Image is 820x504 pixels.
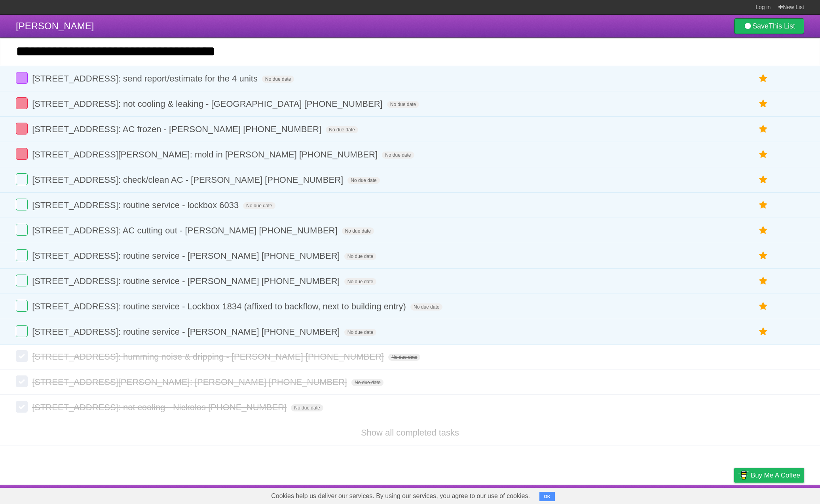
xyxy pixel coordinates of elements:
b: This List [769,22,795,30]
a: Suggest a feature [754,487,804,502]
label: Star task [756,275,771,288]
button: OK [539,492,555,501]
label: Done [16,224,28,236]
label: Done [16,401,28,413]
label: Star task [756,148,771,161]
span: No due date [291,404,323,411]
span: [STREET_ADDRESS]: send report/estimate for the 4 units [32,74,260,83]
a: SaveThis List [734,18,804,34]
span: No due date [344,253,376,260]
a: Show all completed tasks [361,428,459,438]
span: [STREET_ADDRESS]: humming noise & dripping - [PERSON_NAME] [PHONE_NUMBER] [32,352,386,362]
label: Star task [756,72,771,85]
label: Star task [756,173,771,186]
a: About [629,487,645,502]
span: [STREET_ADDRESS]: not cooling - Nickolos [PHONE_NUMBER] [32,402,289,412]
span: No due date [347,177,380,184]
span: Buy me a coffee [751,468,800,482]
label: Done [16,173,28,185]
label: Star task [756,300,771,313]
label: Done [16,72,28,84]
span: [STREET_ADDRESS]: routine service - Lockbox 1834 (affixed to backflow, next to building entry) [32,301,408,311]
span: [STREET_ADDRESS]: AC frozen - [PERSON_NAME] [PHONE_NUMBER] [32,124,323,134]
label: Done [16,300,28,312]
span: No due date [410,303,442,311]
span: No due date [351,379,383,386]
label: Done [16,375,28,387]
label: Done [16,275,28,286]
label: Star task [756,249,771,262]
label: Star task [756,97,771,110]
label: Done [16,199,28,210]
span: No due date [342,227,374,235]
label: Done [16,249,28,261]
span: No due date [382,152,414,159]
span: [STREET_ADDRESS]: AC cutting out - [PERSON_NAME] [PHONE_NUMBER] [32,225,339,235]
span: [STREET_ADDRESS][PERSON_NAME]: mold in [PERSON_NAME] [PHONE_NUMBER] [32,150,380,159]
label: Done [16,123,28,135]
span: No due date [387,101,419,108]
span: No due date [326,126,358,133]
label: Star task [756,199,771,212]
span: [STREET_ADDRESS]: routine service - [PERSON_NAME] [PHONE_NUMBER] [32,327,342,337]
label: Done [16,350,28,362]
span: [STREET_ADDRESS]: check/clean AC - [PERSON_NAME] [PHONE_NUMBER] [32,175,345,185]
a: Buy me a coffee [734,468,804,483]
span: Cookies help us deliver our services. By using our services, you agree to our use of cookies. [263,488,538,504]
span: [PERSON_NAME] [16,21,94,31]
span: No due date [388,354,420,361]
span: No due date [344,278,376,285]
label: Done [16,97,28,109]
span: [STREET_ADDRESS]: routine service - [PERSON_NAME] [PHONE_NUMBER] [32,251,342,261]
span: [STREET_ADDRESS]: not cooling & leaking - [GEOGRAPHIC_DATA] [PHONE_NUMBER] [32,99,385,109]
a: Privacy [724,487,744,502]
label: Done [16,325,28,337]
a: Developers [655,487,687,502]
span: [STREET_ADDRESS]: routine service - lockbox 6033 [32,200,241,210]
span: [STREET_ADDRESS]: routine service - [PERSON_NAME] [PHONE_NUMBER] [32,276,342,286]
span: [STREET_ADDRESS][PERSON_NAME]: [PERSON_NAME] [PHONE_NUMBER] [32,377,349,387]
img: Buy me a coffee [738,468,749,482]
label: Done [16,148,28,160]
label: Star task [756,224,771,237]
label: Star task [756,325,771,338]
span: No due date [262,76,294,83]
span: No due date [243,202,275,209]
a: Terms [697,487,714,502]
label: Star task [756,123,771,136]
span: No due date [344,329,376,336]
